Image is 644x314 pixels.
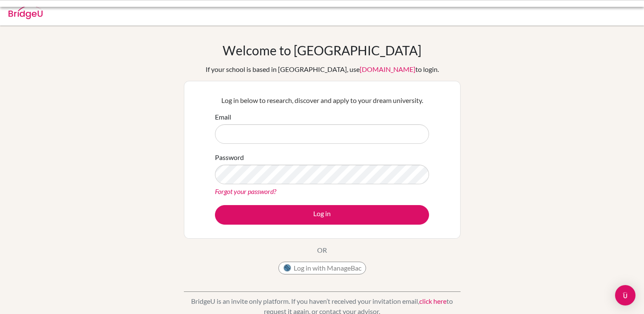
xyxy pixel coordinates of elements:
[9,6,43,19] img: Bridge-U
[317,245,327,255] p: OR
[215,152,244,163] label: Password
[278,262,366,274] button: Log in with ManageBac
[215,205,429,225] button: Log in
[215,95,429,106] p: Log in below to research, discover and apply to your dream university.
[419,297,447,305] a: click here
[206,64,439,74] div: If your school is based in [GEOGRAPHIC_DATA], use to login.
[215,187,276,195] a: Forgot your password?
[215,112,231,122] label: Email
[75,7,441,27] div: We were unable to sign you in with ManageBac. Please try again or <a href="mailto:[EMAIL_ADDRESS]...
[223,43,421,58] h1: Welcome to [GEOGRAPHIC_DATA]
[360,65,415,73] a: [DOMAIN_NAME]
[615,285,635,305] div: Open Intercom Messenger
